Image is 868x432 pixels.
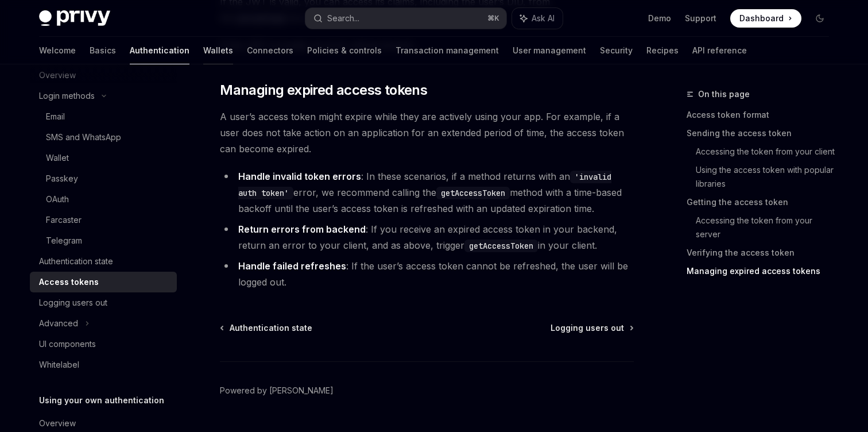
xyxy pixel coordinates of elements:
[46,213,82,227] div: Farcaster
[130,37,189,64] a: Authentication
[327,11,359,25] div: Search...
[247,37,293,64] a: Connectors
[221,322,312,334] a: Authentication state
[220,109,634,157] span: A user’s access token might expire while they are actively using your app. For example, if a user...
[513,37,586,64] a: User management
[220,168,634,217] li: : In these scenarios, if a method returns with an error, we recommend calling the method with a t...
[39,337,96,351] div: UI components
[687,106,838,124] a: Access token format
[46,130,121,144] div: SMS and WhatsApp
[39,358,79,372] div: Whitelabel
[551,322,624,334] span: Logging users out
[512,8,563,29] button: Ask AI
[687,262,838,280] a: Managing expired access tokens
[30,354,177,375] a: Whitelabel
[696,161,838,193] a: Using the access token with popular libraries
[464,240,538,252] code: getAccessToken
[30,106,177,127] a: Email
[739,13,784,24] span: Dashboard
[39,89,95,103] div: Login methods
[685,13,716,24] a: Support
[220,385,334,396] a: Powered by [PERSON_NAME]
[30,292,177,313] a: Logging users out
[30,334,177,354] a: UI components
[220,258,634,290] li: : If the user’s access token cannot be refreshed, the user will be logged out.
[39,10,110,26] img: dark logo
[220,81,427,99] span: Managing expired access tokens
[39,275,99,289] div: Access tokens
[39,254,113,268] div: Authentication state
[305,8,506,29] button: Search...⌘K
[30,168,177,189] a: Passkey
[230,322,312,334] span: Authentication state
[203,37,233,64] a: Wallets
[220,221,634,253] li: : If you receive an expired access token in your backend, return an error to your client, and as ...
[46,151,69,165] div: Wallet
[436,187,510,199] code: getAccessToken
[551,322,633,334] a: Logging users out
[39,317,78,330] div: Advanced
[30,189,177,210] a: OAuth
[46,234,82,248] div: Telegram
[46,172,78,186] div: Passkey
[696,142,838,161] a: Accessing the token from your client
[39,394,164,407] h5: Using your own authentication
[811,9,829,28] button: Toggle dark mode
[30,127,177,148] a: SMS and WhatsApp
[238,171,361,182] strong: Handle invalid token errors
[648,13,671,24] a: Demo
[46,110,65,124] div: Email
[687,244,838,262] a: Verifying the access token
[238,223,366,235] strong: Return errors from backend
[687,124,838,142] a: Sending the access token
[487,14,499,23] span: ⌘ K
[696,211,838,244] a: Accessing the token from your server
[238,260,346,272] strong: Handle failed refreshes
[30,210,177,230] a: Farcaster
[307,37,382,64] a: Policies & controls
[30,251,177,272] a: Authentication state
[30,148,177,168] a: Wallet
[692,37,747,64] a: API reference
[698,87,750,101] span: On this page
[730,9,801,28] a: Dashboard
[687,193,838,211] a: Getting the access token
[39,296,107,310] div: Logging users out
[39,37,76,64] a: Welcome
[396,37,499,64] a: Transaction management
[30,272,177,292] a: Access tokens
[646,37,679,64] a: Recipes
[39,416,76,430] div: Overview
[238,171,611,199] code: 'invalid auth token'
[90,37,116,64] a: Basics
[600,37,633,64] a: Security
[532,13,555,24] span: Ask AI
[46,192,69,206] div: OAuth
[30,230,177,251] a: Telegram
